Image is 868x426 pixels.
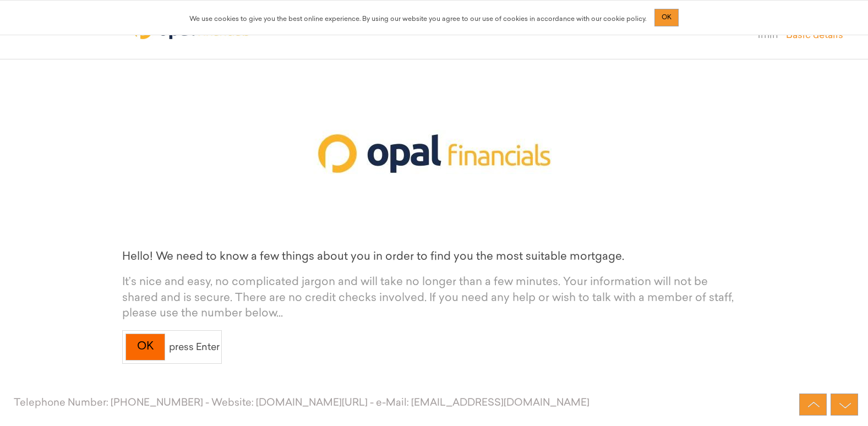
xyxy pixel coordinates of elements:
[125,334,165,361] div: OK
[757,31,778,40] span: 1min
[122,275,746,322] div: It’s nice and easy, no complicated jargon and will take no longer than a few minutes. Your inform...
[122,249,642,265] div: Hello! We need to know a few things about you in order to find you the most suitable mortgage.
[8,386,595,422] div: Telephone Number: [PHONE_NUMBER] - Website: [DOMAIN_NAME][URL] - e-Mail: [EMAIL_ADDRESS][DOMAIN_N...
[169,343,220,352] span: press Enter
[296,112,572,195] img: Opal Financials
[662,14,672,21] span: OK
[189,11,646,24] div: We use cookies to give you the best online experience. By using our website you agree to our use ...
[834,400,856,412] img: forward
[805,400,822,410] img: back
